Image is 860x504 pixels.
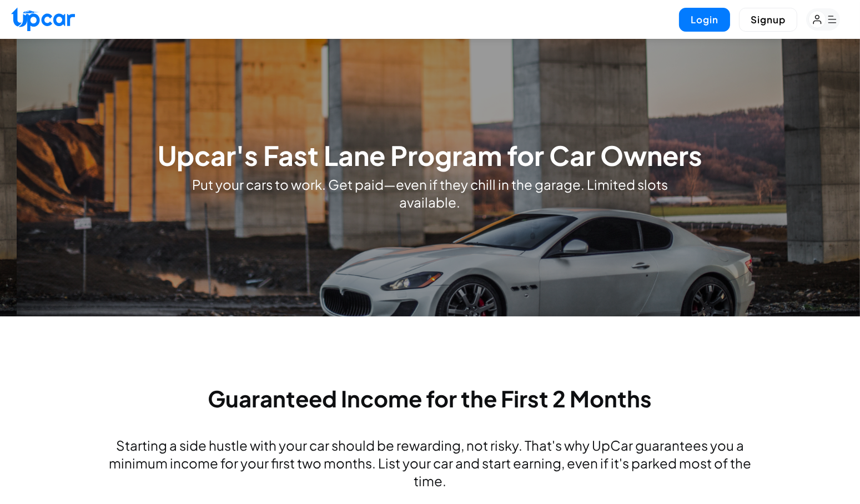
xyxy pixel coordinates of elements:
p: Put your cars to work. Get paid—even if they chill in the garage. Limited slots available. [192,175,668,211]
button: Signup [739,8,797,32]
h1: Upcar's Fast Lane Program for Car Owners [158,144,702,167]
img: Upcar Logo [11,7,75,31]
button: Login [679,8,730,32]
p: Starting a side hustle with your car should be rewarding, not risky. That's why UpCar guarantees ... [106,436,755,490]
h3: Guaranteed Income for the First 2 Months [106,387,755,410]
